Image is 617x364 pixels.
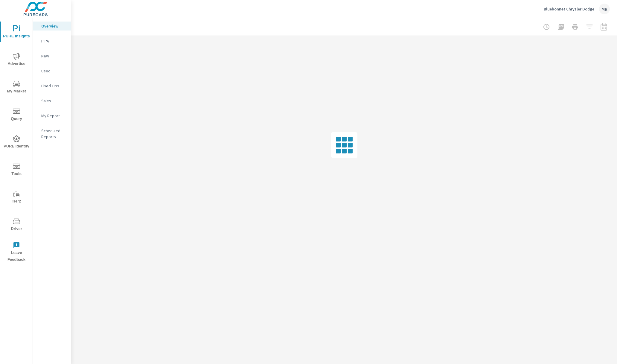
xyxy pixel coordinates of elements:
span: My Market [2,80,31,95]
span: Tools [2,163,31,177]
div: Scheduled Reports [33,126,71,141]
p: New [41,53,66,59]
div: New [33,51,71,60]
div: My Report [33,111,71,120]
p: Used [41,68,66,74]
p: Scheduled Reports [41,128,66,140]
p: PIPA [41,38,66,44]
span: Leave Feedback [2,242,31,263]
p: Overview [41,23,66,29]
span: Tier2 [2,190,31,205]
div: PIPA [33,36,71,45]
span: Driver [2,218,31,232]
span: PURE Insights [2,25,31,40]
p: Sales [41,98,66,104]
div: Overview [33,22,71,31]
span: Advertise [2,53,31,67]
div: MR [599,4,610,14]
p: My Report [41,113,66,119]
span: Query [2,108,31,122]
p: Fixed Ops [41,83,66,89]
p: Bluebonnet Chrysler Dodge [544,6,594,12]
div: Fixed Ops [33,81,71,90]
span: PURE Identity [2,135,31,150]
div: nav menu [0,18,33,266]
div: Sales [33,96,71,105]
div: Used [33,66,71,75]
